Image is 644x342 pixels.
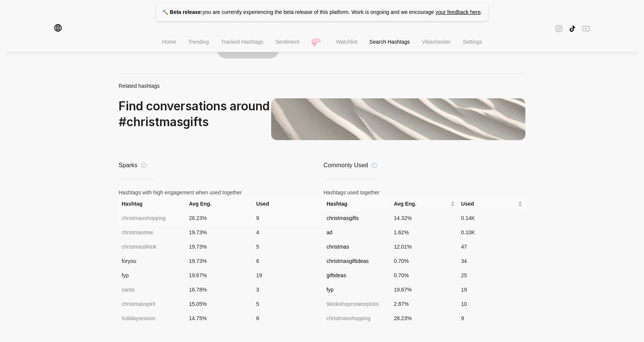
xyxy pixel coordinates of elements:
span: tiktokshopcreatorpicks [327,301,379,307]
span: 0.70 % [394,258,409,264]
span: Tracked Hashtags [221,39,263,45]
span: 19.73 % [189,258,207,264]
span: global [54,24,62,33]
span: 4 [256,229,259,235]
span: 14.32 % [394,215,412,221]
th: Used [458,197,525,211]
span: 0.10K [461,229,475,235]
th: Avg Eng. [186,197,253,211]
div: Hashtags used together [324,188,525,197]
div: Find conversations around # christmasgifts [119,98,271,130]
th: Used [253,197,320,211]
td: santa [119,282,186,297]
span: 12.01 % [394,244,412,250]
td: holidayseason [119,311,186,325]
strong: 🔨 Beta release: [162,9,203,15]
span: 5 [256,301,259,307]
span: christmasshopping [327,315,371,321]
span: 9 [256,215,259,221]
span: 47 [461,244,467,250]
th: Avg Eng. [391,197,458,211]
td: christmastiktok [119,240,186,254]
span: 2.87 % [394,301,409,307]
span: fyp [327,287,334,293]
span: 3 [256,287,259,293]
span: christmas [327,244,349,250]
td: christmasshopping [119,211,186,225]
div: Hashtags with high engagement when used together [119,188,320,197]
span: 15.05 % [189,301,207,307]
span: 25 [461,272,467,278]
p: you are currently experiencing the beta release of this platform. Work is ongoing and we encourage . [156,3,488,21]
td: christmastree [119,225,186,240]
td: christmasspirit [119,297,186,311]
span: 0.70 % [394,272,409,278]
th: Hashtag [119,197,186,211]
span: Search Hashtags [369,39,410,45]
span: 19 [256,272,262,278]
span: youtube [582,24,590,33]
span: Vibechecker [422,39,451,45]
div: Sparks [119,160,156,170]
span: Settings [463,39,482,45]
span: 19.73 % [189,244,207,250]
span: 10 [461,301,467,307]
span: 19.73 % [189,229,207,235]
span: Used [461,200,516,208]
span: Sentiment [276,39,299,45]
span: Avg Eng. [394,200,449,208]
span: 34 [461,258,467,264]
span: Watchlist [336,39,357,45]
span: 9 [461,315,464,321]
span: christmasgiftideas [327,258,369,264]
a: your feedback here [435,9,481,15]
span: 14.75 % [189,315,207,321]
td: foryou [119,254,186,268]
span: 0.14K [461,215,475,221]
span: Home [162,39,176,45]
span: info-circle [141,163,147,168]
div: Related hashtags [119,83,525,89]
span: 6 [256,315,259,321]
td: fyp [119,268,186,282]
span: instagram [555,24,563,33]
span: christmasgifts [327,215,359,221]
div: Commonly Used [324,160,377,170]
img: related-hashtags.png [271,98,525,140]
span: 1.62 % [394,229,409,235]
span: 16.78 % [189,287,207,293]
span: 19 [461,287,467,293]
span: Trending [188,39,209,45]
span: 19.67 % [394,287,412,293]
span: 19.67 % [189,272,207,278]
span: 6 [256,258,259,264]
span: giftideas [327,272,346,278]
span: 28.23 % [189,215,207,221]
span: info-circle [372,163,377,168]
span: 28.23 % [394,315,412,321]
span: 5 [256,244,259,250]
span: ad [327,229,333,235]
th: Hashtag [324,197,391,211]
